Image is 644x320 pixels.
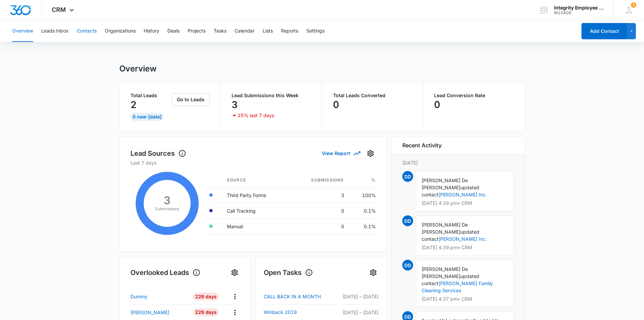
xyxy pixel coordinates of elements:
p: Lead Submissions this Week [232,93,311,98]
p: 2 [130,99,137,110]
button: View Report [322,147,360,159]
p: 3 [232,99,238,110]
h1: Overlooked Leads [130,268,200,278]
button: Lists [263,20,273,42]
button: Go to Leads [172,93,210,106]
a: [PERSON_NAME] Inc. [438,192,487,197]
p: [DATE] [402,159,514,166]
button: Overview [12,20,33,42]
p: [DATE] – [DATE] [334,293,379,300]
a: [PERSON_NAME] [130,309,187,316]
button: Leads Inbox [41,20,69,42]
p: [DATE] 4:37 pm • CRM [422,297,508,301]
button: Actions [230,291,240,302]
td: 0.1% [350,218,376,234]
p: [DATE] 4:39 pm • CRM [422,245,508,250]
th: Submissions [290,173,350,188]
button: Projects [188,20,206,42]
button: Settings [306,20,325,42]
td: 0 [290,218,350,234]
td: Third Party Forms [221,187,290,203]
span: DD [402,260,413,271]
h6: Recent Activity [402,141,442,149]
button: Add Contact [581,23,627,39]
div: 226 Days [193,308,219,316]
td: 0.1% [350,203,376,218]
h1: Lead Sources [130,148,186,158]
button: Settings [229,267,240,278]
span: 1 [631,2,636,8]
th: % [350,173,376,188]
button: Settings [368,267,379,278]
td: 100% [350,187,376,203]
h1: Overview [119,64,157,74]
p: Last 7 days [130,159,376,166]
p: 25% last 7 days [238,113,274,118]
span: DD [402,215,413,226]
p: 0 [333,99,339,110]
p: Dummy [130,293,147,300]
a: Dummy [130,293,187,300]
div: 226 Days [193,293,219,301]
p: [PERSON_NAME] [130,309,169,316]
td: 0 [290,203,350,218]
p: Lead Conversion Rate [434,93,514,98]
span: [PERSON_NAME] De [PERSON_NAME] [422,177,468,190]
a: [PERSON_NAME] Inc. [438,236,487,242]
button: History [144,20,159,42]
a: Go to Leads [172,97,210,102]
button: Reports [281,20,298,42]
a: Winback 2019 [264,308,334,316]
span: DD [402,171,413,182]
th: Source [221,173,290,188]
button: Contacts [77,20,97,42]
span: [PERSON_NAME] De [PERSON_NAME] [422,222,468,235]
td: Manual [221,218,290,234]
div: account name [554,5,603,10]
p: Total Leads [130,93,171,98]
h1: Open Tasks [264,268,313,278]
div: notifications count [631,2,636,8]
button: Calendar [235,20,255,42]
p: [DATE] – [DATE] [334,309,379,316]
p: Total Leads Converted [333,93,412,98]
td: 3 [290,187,350,203]
button: Settings [365,148,376,159]
div: 0 New [DATE] [130,113,164,121]
span: [PERSON_NAME] De [PERSON_NAME] [422,266,468,279]
p: [DATE] 4:39 pm • CRM [422,201,508,206]
div: account id [554,10,603,15]
button: Organizations [105,20,136,42]
button: Tasks [214,20,226,42]
button: Deals [167,20,180,42]
td: Call Tracking [221,203,290,218]
a: CALL BACK IN A MONTH [264,293,334,301]
p: 0 [434,99,440,110]
span: CRM [52,6,66,13]
button: Actions [230,307,240,318]
a: [PERSON_NAME] Family Cleaning Services [422,280,493,293]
